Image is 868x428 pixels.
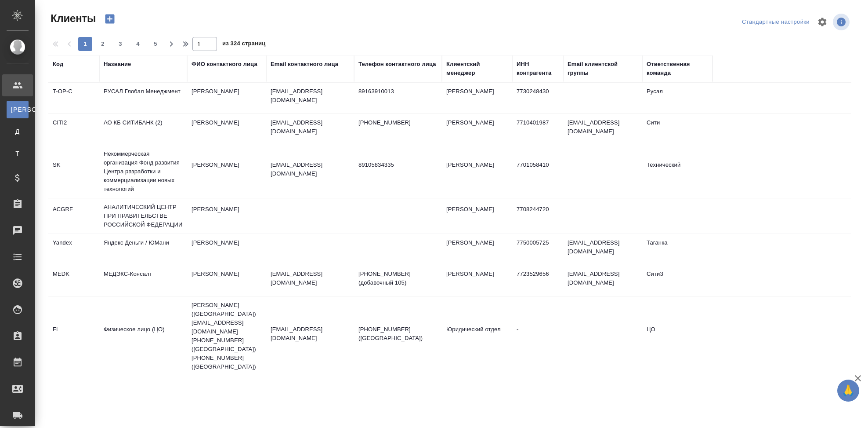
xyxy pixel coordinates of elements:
a: [PERSON_NAME] [7,101,29,118]
td: [PERSON_NAME] ([GEOGRAPHIC_DATA]) [EMAIL_ADDRESS][DOMAIN_NAME] [PHONE_NUMBER] ([GEOGRAPHIC_DATA])... [187,296,266,376]
td: [PERSON_NAME] [187,114,266,145]
td: SK [48,156,99,187]
td: [PERSON_NAME] [187,83,266,113]
td: [EMAIL_ADDRESS][DOMAIN_NAME] [563,265,642,296]
td: 7701058410 [512,156,563,187]
td: [PERSON_NAME] [187,201,266,231]
td: 7730248430 [512,83,563,113]
div: Ответственная команда [647,60,708,77]
p: [EMAIL_ADDRESS][DOMAIN_NAME] [271,270,350,287]
p: [PHONE_NUMBER] ([GEOGRAPHIC_DATA]) [358,325,438,343]
td: ACGRF [48,201,99,231]
p: [PHONE_NUMBER] (добавочный 105) [358,270,438,287]
td: 7708244720 [512,201,563,231]
span: 3 [113,40,127,48]
td: 7723529656 [512,265,563,296]
td: Яндекс Деньги / ЮМани [99,234,187,265]
td: [PERSON_NAME] [442,114,512,145]
button: 5 [148,37,163,51]
td: Таганка [642,234,712,265]
td: ЦО [642,321,712,351]
button: Создать [99,11,120,26]
td: [PERSON_NAME] [187,156,266,187]
p: [EMAIL_ADDRESS][DOMAIN_NAME] [271,87,350,105]
span: Д [11,127,24,136]
td: Некоммерческая организация Фонд развития Центра разработки и коммерциализации новых технологий [99,145,187,198]
p: [EMAIL_ADDRESS][DOMAIN_NAME] [271,325,350,343]
td: РУСАЛ Глобал Менеджмент [99,83,187,113]
p: [EMAIL_ADDRESS][DOMAIN_NAME] [271,161,350,178]
td: Сити [642,114,712,145]
td: Сити3 [642,265,712,296]
button: 2 [96,37,110,51]
span: из 324 страниц [222,38,265,51]
td: CITI2 [48,114,99,145]
td: MEDK [48,265,99,296]
div: Телефон контактного лица [358,60,436,69]
td: T-OP-C [48,83,99,113]
td: [PERSON_NAME] [442,265,512,296]
p: 89163910013 [358,87,438,96]
span: [PERSON_NAME] [11,105,24,114]
button: 4 [131,37,145,51]
span: 🙏 [841,381,856,400]
div: Код [53,60,63,69]
td: [PERSON_NAME] [187,234,266,265]
td: [EMAIL_ADDRESS][DOMAIN_NAME] [563,114,642,145]
td: Yandex [48,234,99,265]
td: [EMAIL_ADDRESS][DOMAIN_NAME] [563,234,642,265]
td: АО КБ СИТИБАНК (2) [99,114,187,145]
div: Клиентский менеджер [446,60,508,77]
td: [PERSON_NAME] [187,265,266,296]
td: Физическое лицо (ЦО) [99,321,187,351]
td: [PERSON_NAME] [442,201,512,231]
td: 7750005725 [512,234,563,265]
td: Русал [642,83,712,113]
span: Клиенты [48,11,96,26]
div: ФИО контактного лица [192,60,257,69]
td: Юридический отдел [442,321,512,351]
div: split button [740,15,812,29]
div: Email клиентской группы [568,60,638,77]
a: Д [7,123,29,140]
td: [PERSON_NAME] [442,83,512,113]
td: [PERSON_NAME] [442,156,512,187]
button: 🙏 [837,380,859,402]
span: Т [11,149,24,158]
button: 3 [113,37,127,51]
p: [EMAIL_ADDRESS][DOMAIN_NAME] [271,118,350,136]
span: Посмотреть информацию [833,14,851,30]
span: 2 [96,40,110,48]
td: МЕДЭКС-Консалт [99,265,187,296]
td: [PERSON_NAME] [442,234,512,265]
div: ИНН контрагента [517,60,559,77]
td: Технический [642,156,712,187]
span: 4 [131,40,145,48]
span: Настроить таблицу [812,11,833,33]
td: FL [48,321,99,351]
span: 5 [148,40,163,48]
p: [PHONE_NUMBER] [358,118,438,127]
div: Email контактного лица [271,60,338,69]
p: 89105834335 [358,161,438,169]
td: - [512,321,563,351]
a: Т [7,145,29,162]
td: 7710401987 [512,114,563,145]
td: АНАЛИТИЧЕСКИЙ ЦЕНТР ПРИ ПРАВИТЕЛЬСТВЕ РОССИЙСКОЙ ФЕДЕРАЦИИ [99,198,187,234]
div: Название [104,60,131,69]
